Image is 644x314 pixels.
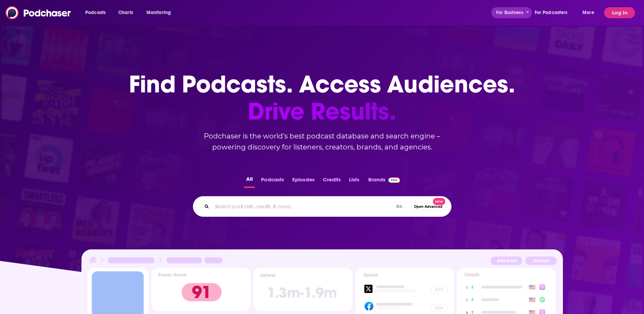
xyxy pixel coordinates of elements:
button: Lists [347,175,361,188]
span: For Podcasters [535,8,568,18]
button: open menu [142,7,180,18]
img: Podcast Insights Listens [253,268,353,311]
img: Podchaser - Follow, Share and Rate Podcasts [6,6,72,19]
h2: Podchaser is the world’s best podcast database and search engine – powering discovery for listene... [185,131,460,153]
span: More [582,8,594,18]
span: Drive Results. [129,98,515,125]
a: Charts [114,7,137,18]
span: ⌘ K [393,202,405,212]
button: Episodes [290,175,317,188]
span: Monitoring [146,8,171,18]
a: BrandsPodchaser Pro [368,175,400,188]
img: Podcast Insights Power score [151,268,251,311]
button: All [244,175,255,188]
button: open menu [80,7,114,18]
button: Podcasts [259,175,286,188]
button: open menu [491,7,532,18]
div: Search podcasts, credits, & more... [193,196,451,217]
span: Open Advanced [414,205,443,209]
img: Podcast Insights Header [88,256,557,268]
span: Charts [118,8,133,18]
img: Podchaser Pro [388,177,400,183]
button: open menu [578,7,603,18]
button: open menu [530,7,578,18]
button: Open AdvancedNew [411,202,446,211]
input: Search podcasts, credits, & more... [212,201,393,212]
span: Podcasts [85,8,106,18]
span: New [433,198,445,205]
button: Credits [321,175,343,188]
span: For Business [496,8,523,18]
h1: Find Podcasts. Access Audiences. [129,71,515,125]
button: Log In [604,7,635,18]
